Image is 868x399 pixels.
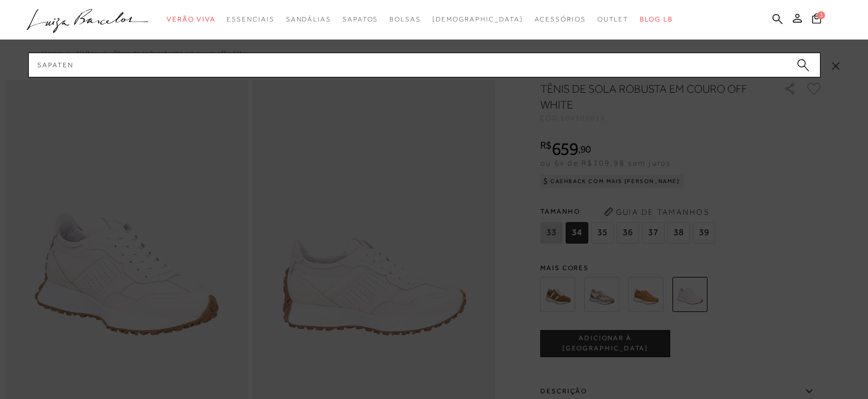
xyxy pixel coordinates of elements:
[167,15,215,23] span: Verão Viva
[286,15,331,23] span: Sandálias
[342,15,378,23] span: Sapatos
[286,9,331,30] a: categoryNavScreenReaderText
[535,9,586,30] a: categoryNavScreenReaderText
[597,9,629,30] a: categoryNavScreenReaderText
[227,15,274,23] span: Essenciais
[28,53,821,77] input: Buscar.
[597,15,629,23] span: Outlet
[817,11,825,19] span: 1
[535,15,586,23] span: Acessórios
[432,9,523,30] a: noSubCategoriesText
[227,9,274,30] a: categoryNavScreenReaderText
[389,9,421,30] a: categoryNavScreenReaderText
[342,9,378,30] a: categoryNavScreenReaderText
[809,12,824,28] button: 1
[432,15,523,23] span: [DEMOGRAPHIC_DATA]
[640,15,672,23] span: BLOG LB
[640,9,672,30] a: BLOG LB
[389,15,421,23] span: Bolsas
[167,9,215,30] a: categoryNavScreenReaderText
